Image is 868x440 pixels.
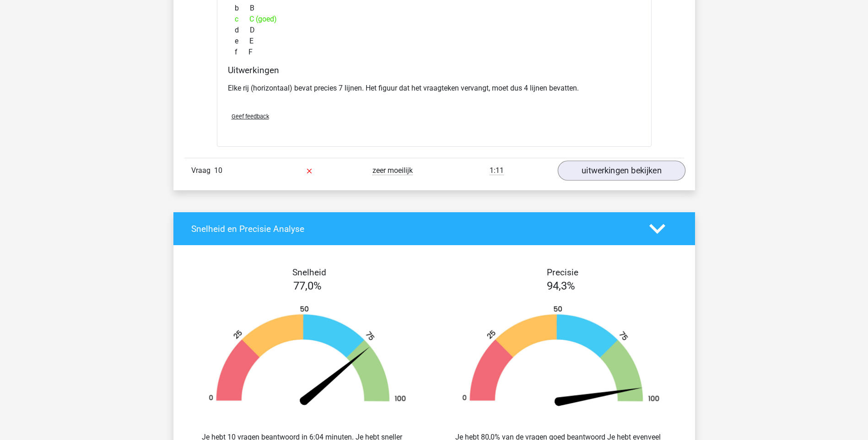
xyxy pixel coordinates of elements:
div: F [228,47,641,58]
span: 94,3% [547,279,575,292]
h4: Uitwerkingen [228,65,641,75]
span: 77,0% [293,279,322,292]
span: 10 [214,166,222,175]
h4: Precisie [445,267,681,278]
span: b [235,3,250,14]
span: Vraag [191,165,214,176]
span: 1:11 [490,166,504,175]
h4: Snelheid [191,267,427,278]
div: C (goed) [228,14,641,25]
div: B [228,3,641,14]
div: D [228,25,641,36]
span: zeer moeilijk [372,166,413,175]
a: uitwerkingen bekijken [557,161,685,181]
img: 77.f5bf38bee179.png [194,305,421,410]
span: Geef feedback [232,113,269,120]
h4: Snelheid en Precisie Analyse [191,224,636,234]
div: E [228,36,641,47]
span: d [235,25,250,36]
span: f [235,47,248,58]
span: e [235,36,249,47]
span: c [235,14,249,25]
img: 94.ba056ea0e80c.png [448,305,674,410]
p: Elke rij (horizontaal) bevat precies 7 lijnen. Het figuur dat het vraagteken vervangt, moet dus 4... [228,83,641,94]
